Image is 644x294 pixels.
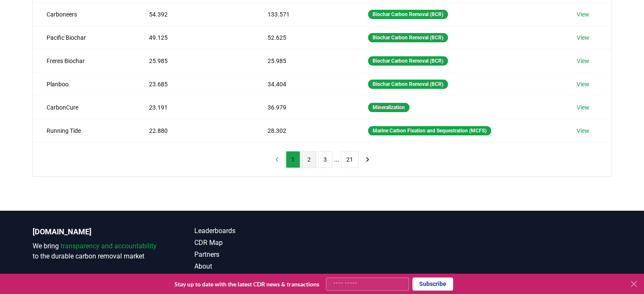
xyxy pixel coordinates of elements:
[194,273,322,283] a: Blog
[254,72,354,96] td: 34.404
[33,119,136,142] td: Running Tide
[61,242,157,250] span: transparency and accountability
[33,72,136,96] td: Planboo
[368,56,448,66] div: Biochar Carbon Removal (BCR)
[33,26,136,49] td: Pacific Biochar
[135,49,254,72] td: 25.985
[254,119,354,142] td: 28.302
[254,49,354,72] td: 25.985
[302,151,316,168] button: 2
[577,126,589,135] a: View
[318,151,332,168] button: 3
[33,96,136,119] td: CarbonCure
[33,49,136,72] td: Freres Biochar
[577,33,589,42] a: View
[194,226,322,236] a: Leaderboards
[577,103,589,112] a: View
[360,151,375,168] button: next page
[577,80,589,88] a: View
[194,238,322,248] a: CDR Map
[254,26,354,49] td: 52.625
[33,3,136,26] td: Carboneers
[368,80,448,89] div: Biochar Carbon Removal (BCR)
[135,96,254,119] td: 23.191
[194,261,322,272] a: About
[577,10,589,19] a: View
[341,151,359,168] button: 21
[135,119,254,142] td: 22.880
[368,10,448,19] div: Biochar Carbon Removal (BCR)
[33,226,160,238] p: [DOMAIN_NAME]
[286,151,300,168] button: 1
[368,126,491,135] div: Marine Carbon Fixation and Sequestration (MCFS)
[577,57,589,65] a: View
[254,96,354,119] td: 36.979
[254,3,354,26] td: 133.571
[135,26,254,49] td: 49.125
[33,241,160,261] p: We bring to the durable carbon removal market
[334,154,339,165] li: ...
[194,250,322,260] a: Partners
[135,72,254,96] td: 23.685
[135,3,254,26] td: 54.392
[368,33,448,42] div: Biochar Carbon Removal (BCR)
[368,103,409,112] div: Mineralization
